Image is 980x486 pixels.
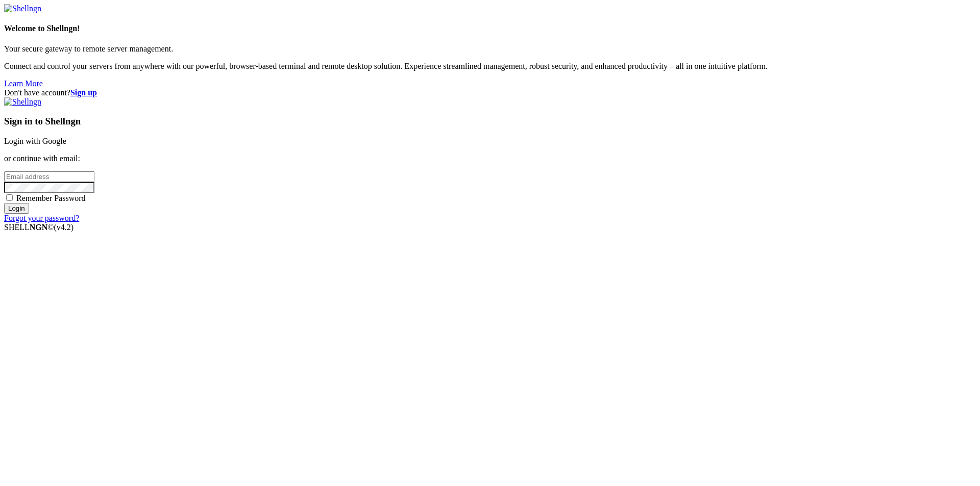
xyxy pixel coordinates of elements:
[4,97,41,107] img: Shellngn
[4,137,66,145] a: Login with Google
[4,62,976,71] p: Connect and control your servers from anywhere with our powerful, browser-based terminal and remo...
[54,223,74,232] span: 4.2.0
[4,24,976,33] h4: Welcome to Shellngn!
[4,154,976,163] p: or continue with email:
[4,4,41,13] img: Shellngn
[4,171,94,182] input: Email address
[16,194,86,202] span: Remember Password
[4,44,976,54] p: Your secure gateway to remote server management.
[4,223,73,232] span: SHELL ©
[30,223,48,232] b: NGN
[4,79,43,88] a: Learn More
[4,116,976,127] h3: Sign in to Shellngn
[6,194,13,201] input: Remember Password
[70,88,97,97] a: Sign up
[4,203,29,214] input: Login
[4,214,79,222] a: Forgot your password?
[4,88,976,97] div: Don't have account?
